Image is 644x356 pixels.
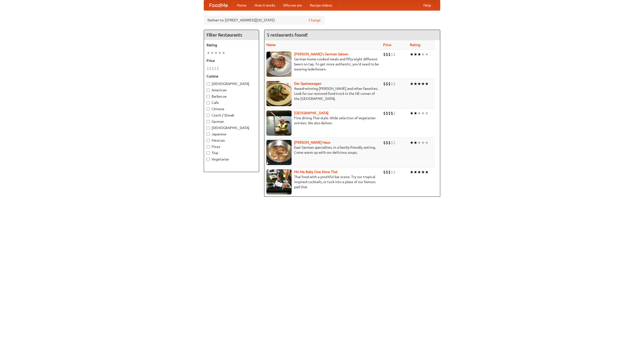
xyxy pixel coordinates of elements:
[417,52,421,57] li: ★
[207,81,256,86] label: [DEMOGRAPHIC_DATA]
[386,110,388,116] li: $
[233,0,251,10] a: Home
[207,114,210,117] input: Czech / Slovak
[218,50,222,56] li: ★
[393,140,396,145] li: $
[306,0,336,10] a: Recipe videos
[266,110,292,136] img: satay.jpg
[207,107,210,111] input: Chinese
[204,0,233,10] a: FoodMe
[414,140,417,145] li: ★
[207,101,210,104] input: Cafe
[417,110,421,116] li: ★
[266,140,292,165] img: kohlhaus.jpg
[425,110,429,116] li: ★
[207,82,210,86] input: [DEMOGRAPHIC_DATA]
[421,169,425,175] li: ★
[207,100,256,105] label: Cafe
[383,140,386,145] li: $
[207,144,256,149] label: Pizza
[309,18,321,23] a: Change
[207,95,210,98] input: Barbecue
[266,52,292,77] img: esthers.jpg
[214,66,217,71] li: $
[209,66,212,71] li: $
[207,138,256,143] label: Mexican
[207,145,210,148] input: Pizza
[410,43,420,47] a: Rating
[391,52,393,57] li: $
[207,158,210,161] input: Vegetarian
[207,106,256,111] label: Chinese
[207,43,256,48] h5: Rating
[410,52,414,57] li: ★
[391,169,393,175] li: $
[207,157,256,162] label: Vegetarian
[421,110,425,116] li: ★
[391,81,393,87] li: $
[388,81,391,87] li: $
[417,81,421,87] li: ★
[294,52,348,56] a: [PERSON_NAME]'s German Saloon
[417,169,421,175] li: ★
[414,169,417,175] li: ★
[388,169,391,175] li: $
[410,110,414,116] li: ★
[421,140,425,145] li: ★
[207,58,256,63] h5: Price
[386,52,388,57] li: $
[222,50,225,56] li: ★
[294,140,330,144] a: [PERSON_NAME] Haus
[207,139,210,142] input: Mexican
[217,66,219,71] li: $
[414,81,417,87] li: ★
[425,169,429,175] li: ★
[207,113,256,118] label: Czech / Slovak
[207,133,210,136] input: Japanese
[207,66,209,71] li: $
[425,81,429,87] li: ★
[207,119,256,124] label: German
[207,120,210,123] input: German
[383,52,386,57] li: $
[383,81,386,87] li: $
[386,81,388,87] li: $
[410,81,414,87] li: ★
[266,81,292,106] img: speisewagen.jpg
[207,88,256,93] label: American
[425,140,429,145] li: ★
[414,52,417,57] li: ★
[207,89,210,92] input: American
[266,169,292,194] img: babythai.jpg
[204,16,325,25] div: Deliver to: [STREET_ADDRESS][US_STATE]
[266,43,276,47] a: Name
[393,81,396,87] li: $
[393,169,396,175] li: $
[393,52,396,57] li: $
[391,140,393,145] li: $
[266,174,379,189] p: Thai food with a youthful bar scene. Try our tropical inspired cocktails, or tuck into a plate of...
[294,111,329,115] a: [GEOGRAPHIC_DATA]
[391,110,393,116] li: $
[388,140,391,145] li: $
[210,50,214,56] li: ★
[214,50,218,56] li: ★
[251,0,279,10] a: How it works
[266,86,379,101] p: Award-winning [PERSON_NAME] and other favorites. Look for our restored food truck in the NE corne...
[388,110,391,116] li: $
[383,43,391,47] a: Price
[204,30,259,40] h4: Filter Restaurants
[267,32,308,37] ng-pluralize: 5 restaurants found!
[294,170,338,174] a: Hit Me Baby One More Thai
[410,140,414,145] li: ★
[388,52,391,57] li: $
[279,0,306,10] a: Who we are
[294,82,321,86] a: Der Speisewagen
[207,74,256,79] h5: Cuisine
[207,50,210,56] li: ★
[417,140,421,145] li: ★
